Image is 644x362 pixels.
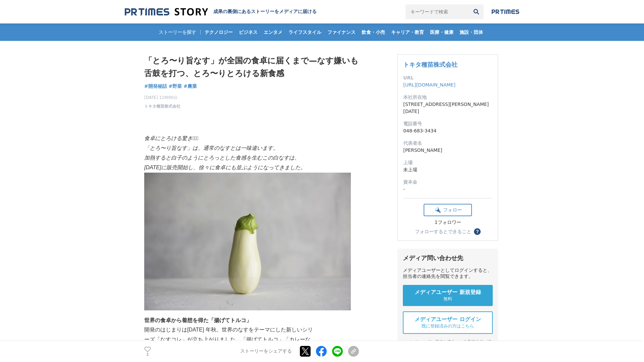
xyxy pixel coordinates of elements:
h1: 「とろ〜り旨なす」が全国の食卓に届くまで—なす嫌いも舌鼓を打つ、とろ〜りとろける新食感 [144,54,359,80]
h2: 成果の裏側にあるストーリーをメディアに届ける [213,9,317,15]
span: #農業 [183,83,197,89]
dd: [STREET_ADDRESS][PERSON_NAME][DATE] [403,101,492,115]
dt: 代表者名 [403,140,492,147]
a: テクノロジー [202,23,235,41]
p: ストーリーをシェアする [240,349,292,355]
a: #野菜 [169,83,182,90]
div: 1フォロワー [424,220,472,226]
span: 医療・健康 [427,29,456,35]
span: 既に登録済みの方はこちら [422,323,474,329]
dt: 電話番号 [403,120,492,127]
a: ファイナンス [325,23,358,41]
em: 「とろ〜り旨なす」は、通常のなすとは⼀味違います。 [144,145,278,151]
a: ビジネス [236,23,260,41]
a: #開発秘話 [144,83,167,90]
span: テクノロジー [202,29,235,35]
em: [DATE]に販売開始し、徐々に⾷卓にも並ぶようになってきました。 [144,165,306,170]
span: メディアユーザー 新規登録 [415,289,481,296]
div: フォローするとできること [415,229,471,234]
a: トキタ種苗株式会社 [403,61,458,68]
img: 成果の裏側にあるストーリーをメディアに届ける [125,7,208,16]
a: [URL][DOMAIN_NAME] [403,82,455,87]
a: メディアユーザー ログイン 既に登録済みの方はこちら [403,311,493,334]
button: 検索 [469,4,484,19]
span: #野菜 [169,83,182,89]
a: メディアユーザー 新規登録 無料 [403,285,493,306]
dt: 本社所在地 [403,94,492,101]
a: 飲食・小売 [359,23,388,41]
img: thumbnail_62214870-6fd4-11f0-9ecd-47cd39bddb89.jpg [144,173,351,310]
p: 開発のはじまりは[DATE] 年秋。世界のなすをテーマにした新しいシリ [144,325,359,335]
dd: 未上場 [403,166,492,173]
p: 2 [144,353,151,356]
a: #農業 [183,83,197,90]
dd: 048-683-3434 [403,127,492,134]
span: [DATE] 11時00分 [144,95,180,101]
a: エンタメ [261,23,285,41]
dt: 上場 [403,159,492,166]
a: キャリア・教育 [388,23,427,41]
span: キャリア・教育 [388,29,427,35]
a: トキタ種苗株式会社 [144,103,180,109]
span: エンタメ [261,29,285,35]
span: ？ [475,229,480,234]
strong: 世界の⾷卓から着想を得た「揚げてトルコ」 [144,317,252,323]
span: ファイナンス [325,29,358,35]
div: メディア問い合わせ先 [403,254,493,262]
a: 施設・団体 [457,23,486,41]
a: 成果の裏側にあるストーリーをメディアに届ける 成果の裏側にあるストーリーをメディアに届ける [125,7,317,16]
span: 施設・団体 [457,29,486,35]
span: 無料 [443,296,452,302]
span: ビジネス [236,29,260,35]
a: 医療・健康 [427,23,456,41]
img: prtimes [492,9,519,14]
p: ーズ「なすコレ」が⽴ち上がりました。「揚げてトルコ」「カレーな [144,335,359,345]
em: 加熱すると⽩⼦のようにとろっとした⾷感を⽣むこの⽩なすは、 [144,155,300,161]
span: #開発秘話 [144,83,167,89]
button: フォロー [424,204,472,216]
a: ライフスタイル [286,23,324,41]
dt: URL [403,74,492,81]
dt: 資本金 [403,179,492,186]
div: メディアユーザーとしてログインすると、担当者の連絡先を閲覧できます。 [403,267,493,280]
input: キーワードで検索 [406,4,469,19]
span: メディアユーザー ログイン [415,316,481,323]
button: ？ [474,228,481,235]
dd: - [403,186,492,193]
em: ⾷卓にとろける驚きを̶̶ [144,135,199,141]
span: 飲食・小売 [359,29,388,35]
span: ライフスタイル [286,29,324,35]
dd: [PERSON_NAME] [403,147,492,154]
